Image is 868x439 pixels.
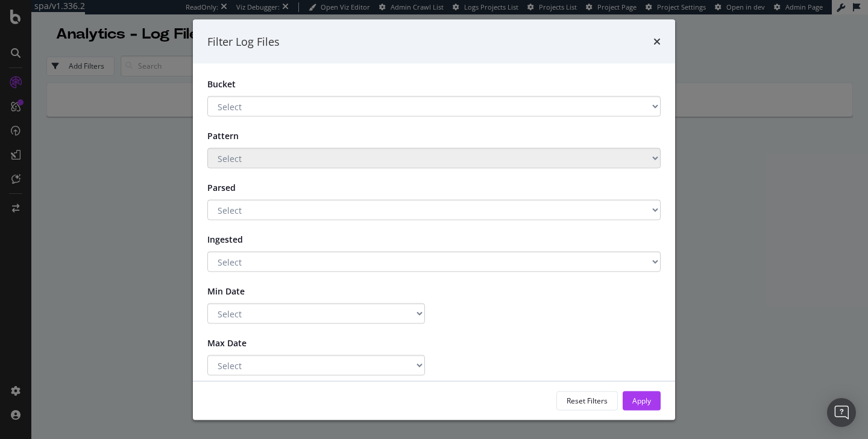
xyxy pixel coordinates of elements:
label: Pattern [198,126,277,142]
label: Parsed [198,178,277,194]
button: Reset Filters [556,391,618,410]
label: Max Date [198,333,277,349]
div: Apply [632,395,651,405]
div: modal [193,19,675,420]
button: Apply [623,391,661,410]
label: Min Date [198,281,277,297]
div: times [653,34,661,49]
label: Ingested [198,229,277,246]
label: Bucket [198,78,277,90]
div: Open Intercom Messenger [827,398,856,427]
div: Reset Filters [567,395,608,405]
select: You must select a bucket to filter on pattern [207,148,661,169]
div: Filter Log Files [207,34,280,49]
